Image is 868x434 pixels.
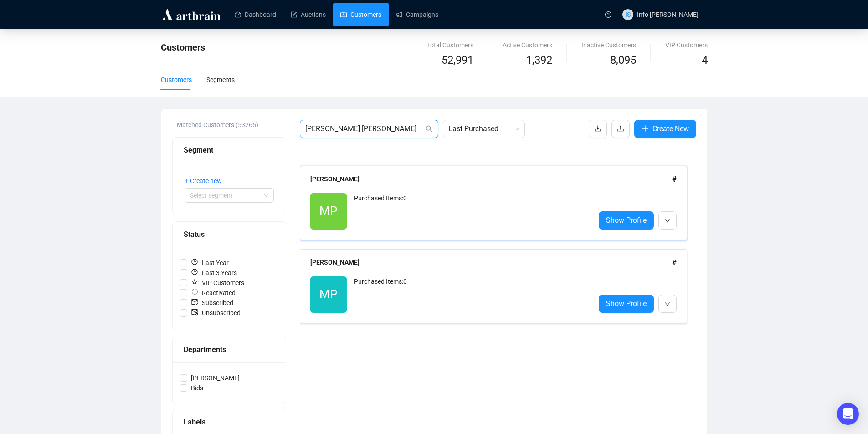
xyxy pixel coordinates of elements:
span: question-circle [605,11,611,18]
div: Customers [161,75,192,85]
button: + Create new [185,174,229,188]
div: Matched Customers (53265) [177,120,286,130]
span: Reactivated [187,288,239,298]
div: Total Customers [427,40,473,50]
a: Campaigns [396,3,438,26]
div: [PERSON_NAME] [310,174,672,184]
span: Show Profile [606,214,647,226]
div: Inactive Customers [581,40,636,50]
button: Create New [634,120,696,138]
div: Labels [184,416,275,428]
span: Last Purchased [448,120,519,138]
span: Subscribed [187,298,237,308]
div: Open Intercom Messenger [837,403,859,425]
div: Active Customers [503,40,552,50]
span: Last 3 Years [187,268,241,278]
div: [PERSON_NAME] [310,257,672,267]
a: Customers [340,3,381,26]
span: down [665,218,670,224]
span: IS [625,10,631,20]
span: 8,095 [610,52,636,69]
a: [PERSON_NAME]#MPPurchased Items:0Show Profile [300,249,696,323]
a: [PERSON_NAME]#MPPurchased Items:0Show Profile [300,166,696,240]
a: Show Profile [599,295,654,313]
div: Departments [184,344,275,355]
div: Segments [206,75,235,85]
span: 1,392 [526,52,552,69]
span: Create New [652,123,689,134]
span: Customers [161,42,205,53]
div: VIP Customers [665,40,708,50]
span: down [665,301,670,307]
span: MP [319,285,337,304]
span: Last Year [187,258,232,268]
span: # [672,258,677,267]
span: 4 [702,54,708,66]
div: Purchased Items: 0 [354,193,588,230]
img: logo [161,7,222,22]
span: search [426,125,433,133]
span: VIP Customers [187,278,248,288]
div: Status [184,229,275,240]
a: Auctions [291,3,326,26]
a: Dashboard [235,3,276,26]
span: Unsubscribed [187,308,244,318]
span: 52,991 [442,52,473,69]
span: Show Profile [606,298,647,309]
span: [PERSON_NAME] [187,373,243,383]
a: Show Profile [599,211,654,230]
input: Search Customer... [305,123,424,134]
span: upload [617,125,624,132]
span: MP [319,202,337,220]
div: Purchased Items: 0 [354,276,588,313]
div: Segment [184,144,275,156]
span: Bids [187,383,207,393]
span: + Create new [185,176,222,186]
span: Info [PERSON_NAME] [637,11,699,18]
span: plus [642,125,649,132]
span: # [672,175,677,184]
span: download [594,125,601,132]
